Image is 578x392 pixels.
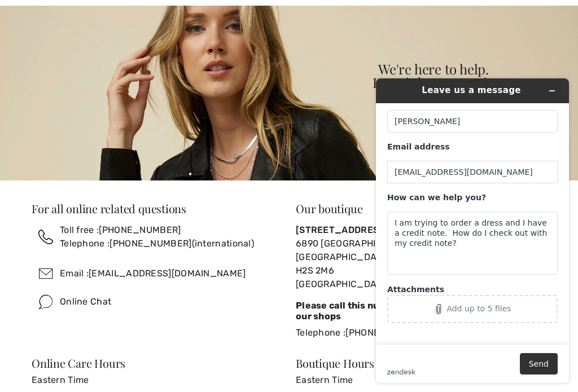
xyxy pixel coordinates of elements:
[32,373,282,387] p: Eastern Time
[345,327,427,338] a: [PHONE_NUMBER]
[32,203,282,214] div: For all online related questions
[296,300,546,321] div: Please call this number only if you wish to visit our shops
[289,62,578,103] h1: We're here to help. Here is how to get in touch with us.
[38,230,53,244] img: call
[296,223,546,237] div: [STREET_ADDRESS]
[99,224,181,235] a: [PHONE_NUMBER]
[26,8,49,18] span: Help
[89,268,246,279] a: [EMAIL_ADDRESS][DOMAIN_NAME]
[296,237,546,291] div: 6890 [GEOGRAPHIC_DATA][PERSON_NAME] [GEOGRAPHIC_DATA], [GEOGRAPHIC_DATA] H2S 2M6 [GEOGRAPHIC_DATA]
[296,358,546,369] div: Boutique Hours
[110,238,191,249] a: [PHONE_NUMBER]
[296,203,546,214] div: Our boutique
[32,259,60,288] img: email
[32,288,60,316] img: chat
[60,295,111,309] div: Online Chat
[367,69,578,392] iframe: Find more information here
[296,373,546,387] p: Eastern Time
[60,223,254,250] div: Toll free : Telephone : (international)
[60,267,246,280] div: Email :
[296,326,546,340] div: Telephone :
[32,358,282,369] div: Online Care Hours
